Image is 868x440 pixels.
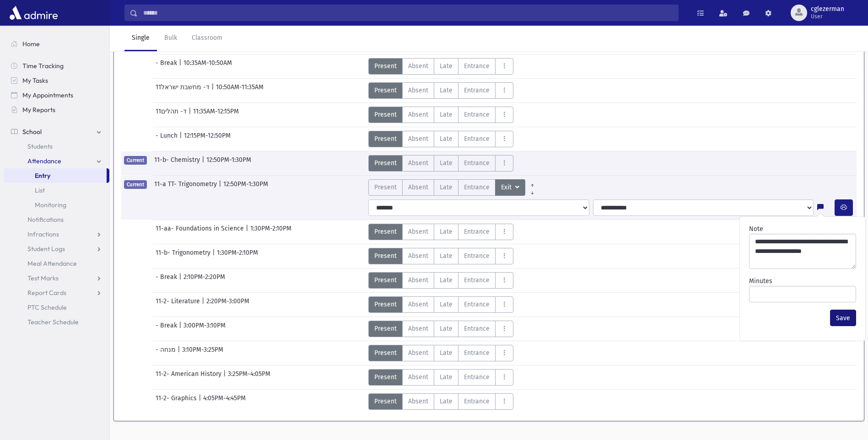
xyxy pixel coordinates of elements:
[22,40,40,48] span: Home
[4,285,109,300] a: Report Cards
[408,348,428,358] span: Absent
[408,134,428,144] span: Absent
[368,272,513,289] div: AttTypes
[183,272,225,289] span: 2:10PM-2:20PM
[440,275,453,285] span: Late
[374,251,397,261] span: Present
[27,157,61,165] span: Attendance
[156,321,179,337] span: - Break
[368,248,513,264] div: AttTypes
[368,107,513,123] div: AttTypes
[223,179,268,196] span: 12:50PM-1:30PM
[440,110,453,119] span: Late
[157,26,184,51] a: Bulk
[156,369,223,386] span: 11-2- American History
[368,224,513,240] div: AttTypes
[408,227,428,236] span: Absent
[4,300,109,315] a: PTC Schedule
[124,156,147,165] span: Current
[408,300,428,309] span: Absent
[206,296,249,313] span: 2:20PM-3:00PM
[374,158,397,168] span: Present
[440,86,453,95] span: Late
[368,58,513,75] div: AttTypes
[178,345,182,361] span: |
[464,61,490,71] span: Entrance
[4,37,109,51] a: Home
[22,128,42,136] span: School
[374,397,397,406] span: Present
[368,296,513,313] div: AttTypes
[4,227,109,241] a: Infractions
[22,91,73,99] span: My Appointments
[223,369,228,386] span: |
[464,134,490,144] span: Entrance
[4,198,109,212] a: Monitoring
[203,393,246,410] span: 4:05PM-4:45PM
[374,372,397,382] span: Present
[464,300,490,309] span: Entrance
[440,61,453,71] span: Late
[183,58,232,75] span: 10:35AM-10:50AM
[374,134,397,144] span: Present
[464,227,490,236] span: Entrance
[374,227,397,236] span: Present
[464,275,490,285] span: Entrance
[464,348,490,358] span: Entrance
[525,187,539,194] a: All Later
[464,397,490,406] span: Entrance
[199,393,203,410] span: |
[408,61,428,71] span: Absent
[440,182,453,192] span: Late
[368,179,539,196] div: AttTypes
[440,324,453,333] span: Late
[250,224,291,240] span: 1:30PM-2:10PM
[212,248,217,264] span: |
[35,186,45,194] span: List
[124,180,147,189] span: Current
[408,397,428,406] span: Absent
[495,179,525,196] button: Exit
[464,110,490,119] span: Entrance
[374,182,397,192] span: Present
[4,315,109,329] a: Teacher Schedule
[202,155,206,172] span: |
[464,86,490,95] span: Entrance
[464,372,490,382] span: Entrance
[156,224,246,240] span: 11-aa- Foundations in Science
[184,131,231,147] span: 12:15PM-12:50PM
[211,82,216,99] span: |
[156,58,179,75] span: - Break
[374,86,397,95] span: Present
[27,318,79,326] span: Teacher Schedule
[154,155,202,172] span: 11-b- Chemistry
[4,256,109,271] a: Meal Attendance
[27,230,59,238] span: Infractions
[374,61,397,71] span: Present
[374,275,397,285] span: Present
[408,86,428,95] span: Absent
[464,158,490,168] span: Entrance
[408,275,428,285] span: Absent
[440,397,453,406] span: Late
[374,110,397,119] span: Present
[184,26,230,51] a: Classroom
[440,227,453,236] span: Late
[179,272,183,289] span: |
[228,369,270,386] span: 3:25PM-4:05PM
[156,345,178,361] span: - מנחה
[440,372,453,382] span: Late
[219,179,223,196] span: |
[179,58,183,75] span: |
[22,62,64,70] span: Time Tracking
[440,251,453,261] span: Late
[464,182,490,192] span: Entrance
[22,106,55,114] span: My Reports
[374,324,397,333] span: Present
[179,131,184,147] span: |
[440,300,453,309] span: Late
[154,179,219,196] span: 11-a TT- Trigonometry
[4,154,109,168] a: Attendance
[464,251,490,261] span: Entrance
[4,168,107,183] a: Entry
